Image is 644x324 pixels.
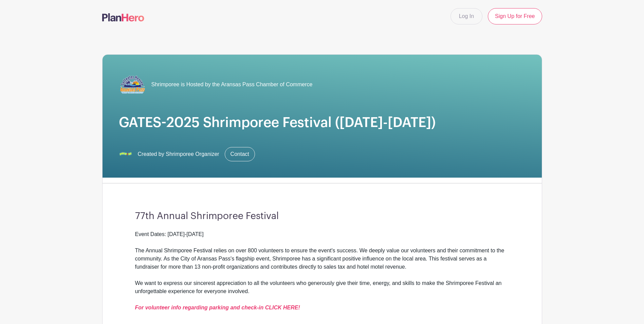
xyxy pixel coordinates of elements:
h3: 77th Annual Shrimporee Festival [135,211,509,222]
span: Created by Shrimporee Organizer [138,150,219,158]
img: APCOC%20Trimmed%20Logo.png [119,71,146,98]
img: Shrimporee%20Logo.png [119,147,132,161]
a: Log In [450,8,482,24]
div: We want to express our sincerest appreciation to all the volunteers who generously give their tim... [135,279,509,312]
img: logo-507f7623f17ff9eddc593b1ce0a138ce2505c220e1c5a4e2b4648c50719b7d32.svg [102,13,144,21]
h1: GATES-2025 Shrimporee Festival ([DATE]-[DATE]) [119,114,526,131]
a: Contact [225,147,255,161]
a: For volunteer info regarding parking and check-in CLICK HERE! [135,305,300,310]
a: Sign Up for Free [488,8,542,24]
div: Event Dates: [DATE]-[DATE] The Annual Shrimporee Festival relies on over 800 volunteers to ensure... [135,230,509,279]
span: Shrimporee is Hosted by the Aransas Pass Chamber of Commerce [151,80,313,89]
